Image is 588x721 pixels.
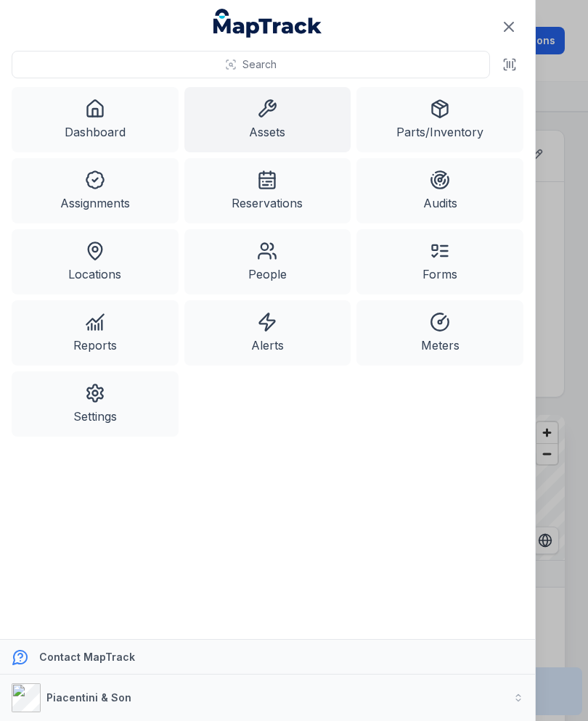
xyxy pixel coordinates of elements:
a: Reservations [184,158,351,223]
a: Meters [356,300,523,366]
span: Search [242,57,277,72]
a: MapTrack [213,9,322,38]
a: Locations [12,229,179,294]
button: Search [12,51,490,78]
a: Settings [12,371,179,437]
button: Close navigation [494,12,524,42]
strong: Piacentini & Son [46,691,131,704]
a: Forms [356,229,523,294]
a: Assets [184,87,351,152]
a: Reports [12,300,179,366]
a: Audits [356,158,523,223]
a: Parts/Inventory [356,87,523,152]
a: People [184,229,351,294]
a: Alerts [184,300,351,366]
a: Dashboard [12,87,179,152]
strong: Contact MapTrack [39,651,135,663]
a: Assignments [12,158,179,223]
